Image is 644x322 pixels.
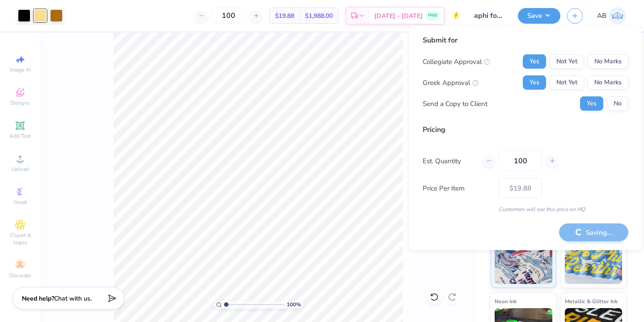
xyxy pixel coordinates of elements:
[609,7,626,25] img: Amanda Barasa
[495,297,517,306] span: Neon Ink
[523,76,546,90] button: Yes
[565,297,618,306] span: Metallic & Glitter Ink
[495,239,552,284] img: Standard
[423,205,628,213] div: Customers will see this price on HQ.
[423,35,628,46] div: Submit for
[588,76,628,90] button: No Marks
[523,55,546,69] button: Yes
[22,294,54,303] strong: Need help?
[211,8,246,24] input: – –
[428,13,437,19] span: FREE
[54,294,92,303] span: Chat with us.
[305,11,333,21] span: $1,988.00
[588,55,628,69] button: No Marks
[597,7,626,25] a: AB
[10,99,30,106] span: Designs
[374,11,423,21] span: [DATE] - [DATE]
[4,232,36,246] span: Clipart & logos
[580,97,603,111] button: Yes
[423,156,476,166] label: Est. Quantity
[10,66,31,73] span: Image AI
[550,55,584,69] button: Not Yet
[499,151,542,171] input: – –
[13,199,27,206] span: Greek
[607,97,628,111] button: No
[423,98,487,109] div: Send a Copy to Client
[518,8,560,24] button: Save
[287,301,301,309] span: 100 %
[550,76,584,90] button: Not Yet
[9,272,31,279] span: Decorate
[275,11,294,21] span: $19.88
[9,132,31,140] span: Add Text
[467,7,511,25] input: Untitled Design
[423,124,628,135] div: Pricing
[597,11,606,21] span: AB
[423,183,492,193] label: Price Per Item
[11,165,29,173] span: Upload
[423,56,490,67] div: Collegiate Approval
[423,77,479,88] div: Greek Approval
[565,239,623,284] img: Puff Ink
